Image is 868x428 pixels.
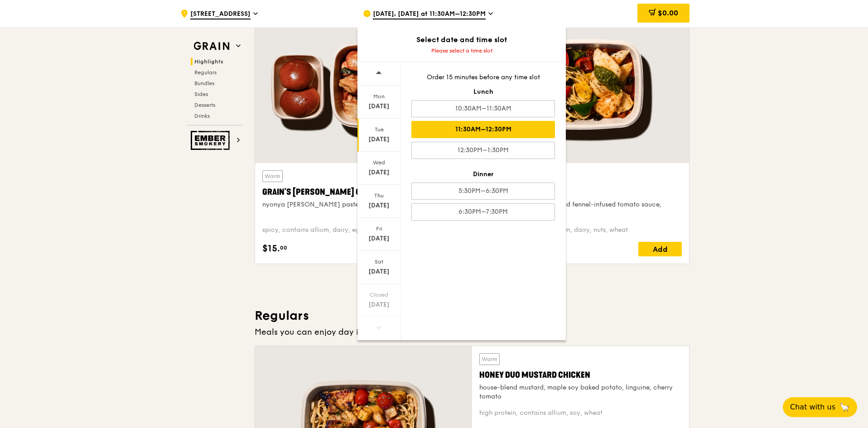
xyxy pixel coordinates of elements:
[190,10,251,19] span: [STREET_ADDRESS]
[783,397,857,417] button: Chat with us🦙
[359,234,399,243] div: [DATE]
[479,409,682,418] div: high protein, contains allium, soy, wheat
[194,69,217,76] span: Regulars
[790,402,835,413] span: Chat with us
[359,267,399,276] div: [DATE]
[658,9,678,17] span: $0.00
[194,80,214,87] span: Bundles
[483,186,682,198] div: Marinara Fish Pasta
[479,353,500,365] div: Warm
[411,73,555,82] div: Order 15 minutes before any time slot
[359,225,399,232] div: Fri
[359,126,399,133] div: Tue
[359,300,399,309] div: [DATE]
[479,369,682,381] div: Honey Duo Mustard Chicken
[194,91,208,97] span: Sides
[411,170,555,179] div: Dinner
[359,291,399,298] div: Closed
[483,200,682,218] div: oven-baked dory, onion and fennel-infused tomato sauce, linguine
[191,131,232,150] img: Ember Smokery web logo
[411,183,555,200] div: 5:30PM–6:30PM
[483,226,682,235] div: pescatarian, contains allium, dairy, nuts, wheat
[373,10,486,19] span: [DATE], [DATE] at 11:30AM–12:30PM
[359,258,399,265] div: Sat
[357,34,566,45] div: Select date and time slot
[280,244,287,251] span: 00
[839,402,850,413] span: 🦙
[359,192,399,199] div: Thu
[262,170,283,182] div: Warm
[411,203,555,221] div: 6:30PM–7:30PM
[359,93,399,100] div: Mon
[194,113,210,119] span: Drinks
[357,47,566,54] div: Please select a time slot
[194,58,223,65] span: Highlights
[262,242,280,255] span: $15.
[262,200,461,209] div: nyonya [PERSON_NAME] paste, mini bread roll, roasted potato
[359,135,399,144] div: [DATE]
[255,326,690,338] div: Meals you can enjoy day in day out.
[638,242,682,256] div: Add
[411,121,555,138] div: 11:30AM–12:30PM
[411,87,555,96] div: Lunch
[359,201,399,210] div: [DATE]
[479,383,682,401] div: house-blend mustard, maple soy baked potato, linguine, cherry tomato
[411,142,555,159] div: 12:30PM–1:30PM
[262,226,461,235] div: spicy, contains allium, dairy, egg, soy, wheat
[359,102,399,111] div: [DATE]
[359,168,399,177] div: [DATE]
[194,102,215,108] span: Desserts
[411,100,555,117] div: 10:30AM–11:30AM
[255,308,690,324] h3: Regulars
[262,186,461,198] div: Grain's [PERSON_NAME] Chicken Stew (and buns)
[191,38,232,54] img: Grain web logo
[359,159,399,166] div: Wed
